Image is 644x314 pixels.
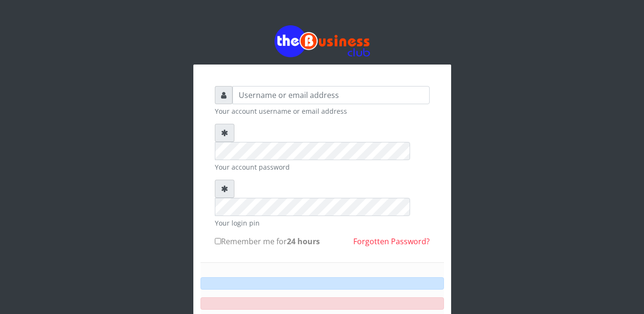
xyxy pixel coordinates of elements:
input: Username or email address [232,86,430,104]
b: 24 hours [287,236,320,247]
label: Remember me for [215,236,320,247]
input: Remember me for24 hours [215,238,221,244]
small: Your account password [215,162,430,172]
a: Forgotten Password? [353,236,430,247]
small: Your account username or email address [215,106,430,116]
small: Your login pin [215,218,430,228]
